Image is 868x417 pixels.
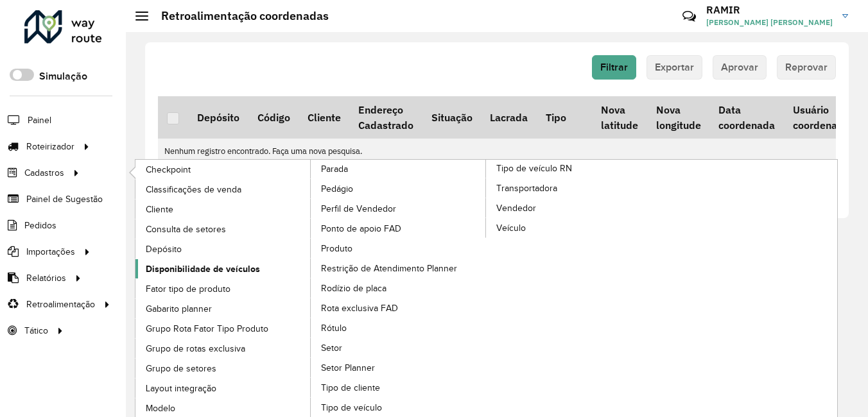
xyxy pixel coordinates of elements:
span: Ponto de apoio FAD [321,222,401,235]
h2: Retroalimentação coordenadas [148,9,329,23]
a: Veículo [486,218,662,237]
span: Veículo [496,221,526,235]
a: Classificações de venda [135,180,311,199]
span: Parada [321,162,348,176]
a: Restrição de Atendimento Planner [311,259,487,278]
th: Situação [422,96,481,139]
th: Lacrada [481,96,536,139]
a: Produto [311,239,487,258]
span: Produto [321,242,352,255]
span: Importações [26,245,75,259]
span: Depósito [146,243,182,256]
span: Rótulo [321,321,347,335]
a: Setor Planner [311,358,487,377]
a: Perfil de Vendedor [311,199,487,218]
a: Pedágio [311,179,487,198]
span: Painel [28,114,51,127]
button: Filtrar [592,55,636,80]
span: Tipo de veículo RN [496,162,572,175]
a: Transportadora [486,178,662,198]
span: Consulta de setores [146,223,226,236]
th: Data coordenada [709,96,783,139]
th: Tipo [537,96,575,139]
span: Grupo de rotas exclusiva [146,342,245,355]
span: Checkpoint [146,163,191,176]
span: Painel de Sugestão [26,192,103,206]
span: Pedágio [321,182,353,196]
span: Retroalimentação [26,298,95,311]
th: Cliente [299,96,349,139]
a: Tipo de cliente [311,378,487,397]
th: Usuário coordenada [784,96,858,139]
th: Endereço Cadastrado [350,96,422,139]
span: Vendedor [496,201,536,215]
a: Tipo de veículo [311,398,487,417]
span: Modelo [146,402,175,415]
label: Simulação [39,69,87,84]
span: Transportadora [496,182,557,195]
span: Grupo de setores [146,362,216,375]
span: [PERSON_NAME] [PERSON_NAME] [706,17,833,28]
a: Grupo de setores [135,359,311,378]
span: Tipo de cliente [321,381,380,395]
a: Layout integração [135,379,311,398]
a: Setor [311,338,487,357]
a: Contato Rápido [675,3,703,30]
span: Disponibilidade de veículos [146,262,260,276]
a: Rodízio de placa [311,278,487,298]
a: Vendedor [486,198,662,217]
span: Roteirizador [26,140,74,153]
th: Nova latitude [593,96,647,139]
span: Restrição de Atendimento Planner [321,262,457,275]
th: Depósito [188,96,248,139]
a: Grupo de rotas exclusiva [135,339,311,358]
span: Rodízio de placa [321,282,386,295]
a: Gabarito planner [135,299,311,318]
th: Código [248,96,299,139]
span: Perfil de Vendedor [321,202,396,216]
a: Cliente [135,200,311,219]
a: Grupo Rota Fator Tipo Produto [135,319,311,338]
a: Fator tipo de produto [135,279,311,298]
span: Pedidos [24,219,56,232]
span: Setor [321,341,342,355]
a: Ponto de apoio FAD [311,219,487,238]
h3: RAMIR [706,4,833,16]
span: Tático [24,324,48,337]
a: Rótulo [311,318,487,337]
span: Cliente [146,203,173,216]
span: Classificações de venda [146,183,241,196]
a: Rota exclusiva FAD [311,298,487,318]
span: Relatórios [26,271,66,285]
a: Disponibilidade de veículos [135,259,311,278]
span: Tipo de veículo [321,401,382,414]
span: Layout integração [146,382,216,395]
span: Grupo Rota Fator Tipo Produto [146,322,268,336]
span: Setor Planner [321,361,375,375]
span: Rota exclusiva FAD [321,302,398,315]
a: Checkpoint [135,160,311,179]
span: Filtrar [600,62,628,72]
a: Depósito [135,239,311,259]
span: Cadastros [24,166,64,180]
a: Consulta de setores [135,219,311,239]
span: Gabarito planner [146,302,212,316]
th: Nova longitude [647,96,709,139]
span: Fator tipo de produto [146,282,230,296]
